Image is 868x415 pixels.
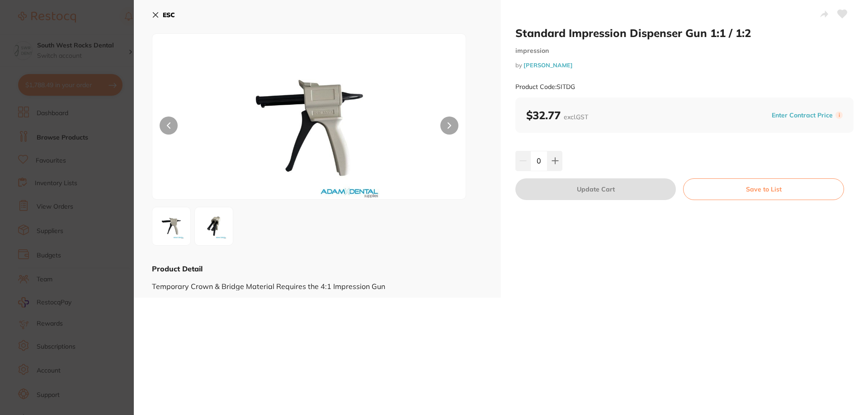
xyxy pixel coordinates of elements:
[515,47,854,55] small: impression
[524,61,573,69] a: [PERSON_NAME]
[515,62,854,69] small: by
[155,210,188,242] img: LmpwZw
[152,264,203,273] b: Product Detail
[515,26,854,40] h2: Standard Impression Dispenser Gun 1:1 / 1:2
[515,178,676,200] button: Update Cart
[152,7,175,23] button: ESC
[835,112,843,119] label: i
[152,274,483,290] div: Temporary Crown & Bridge Material Requires the 4:1 Impression Gun
[564,113,588,121] span: excl. GST
[769,111,835,120] button: Enter Contract Price
[215,56,403,199] img: LmpwZw
[526,108,588,122] b: $32.77
[163,11,175,19] b: ESC
[683,178,844,200] button: Save to List
[515,83,575,91] small: Product Code: SITDG
[198,210,230,242] img: XzIuanBn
